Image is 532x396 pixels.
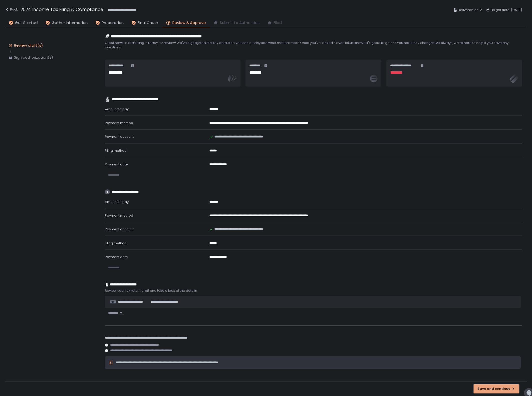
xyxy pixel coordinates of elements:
div: Save and continue [477,387,515,391]
div: Back [5,6,18,12]
button: Back [5,6,18,14]
span: Review your tax return draft and take a look at the details [105,288,522,293]
span: Payment method [105,213,133,218]
span: Preparation [102,20,124,26]
span: Final Check [138,20,158,26]
div: Review draft(s) [14,43,43,48]
div: Sign authorization(s) [14,55,53,60]
span: Filing method [105,148,127,153]
span: Amount to pay [105,199,129,204]
span: Amount to pay [105,107,129,112]
span: Deliverables: 2 [458,7,482,13]
span: Filing method [105,241,127,246]
span: Filed [273,20,282,26]
span: Payment method [105,121,133,125]
span: Payment date [105,162,128,167]
span: Gather Information [52,20,88,26]
span: Great news, a draft filing is ready for review! We've highlighted the key details so you can quic... [105,41,522,50]
span: Target date: [DATE] [490,7,522,13]
span: Payment account [105,227,134,232]
h1: 2024 Income Tax Filing & Compliance [20,6,103,13]
span: Payment date [105,255,128,259]
span: Review & Approve [172,20,206,26]
span: Get Started [15,20,38,26]
span: Submit to Authorities [220,20,260,26]
button: Save and continue [474,384,519,393]
span: Payment account [105,134,134,139]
